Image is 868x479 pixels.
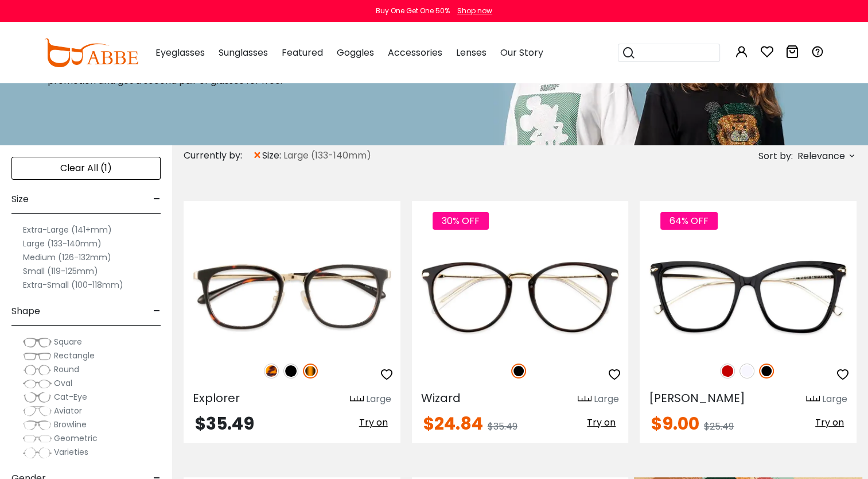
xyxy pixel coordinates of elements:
[815,416,844,429] span: Try on
[421,390,461,406] span: Wizard
[457,6,492,16] div: Shop now
[488,420,517,433] span: $35.49
[54,364,79,375] span: Round
[704,420,734,433] span: $25.49
[44,38,138,67] img: abbeglasses.com
[23,250,111,264] label: Medium (126-132mm)
[54,446,88,458] span: Varieties
[822,392,847,406] div: Large
[184,242,400,351] img: Tortoise Explorer - Metal ,Adjust Nose Pads
[23,378,52,389] img: Oval.png
[412,242,629,351] img: Black Wizard - Metal ,Universal Bridge Fit
[423,411,483,436] span: $24.84
[23,264,98,278] label: Small (119-125mm)
[356,415,391,430] button: Try on
[155,46,205,59] span: Eyeglasses
[23,392,52,403] img: Cat-Eye.png
[651,411,699,436] span: $9.00
[23,350,52,362] img: Rectangle.png
[262,149,283,163] span: size:
[195,411,254,436] span: $35.49
[578,395,591,404] img: size ruler
[456,46,486,59] span: Lenses
[660,212,718,230] span: 64% OFF
[350,395,364,404] img: size ruler
[376,6,450,16] div: Buy One Get One 50%
[264,364,279,378] img: Leopard
[153,186,161,213] span: -
[11,157,161,180] div: Clear All (1)
[720,364,735,378] img: Red
[23,278,123,292] label: Extra-Small (100-118mm)
[500,46,543,59] span: Our Story
[587,416,616,429] span: Try on
[153,298,161,325] span: -
[797,146,845,167] span: Relevance
[283,149,371,163] span: Large (133-140mm)
[54,405,82,416] span: Aviator
[11,186,29,213] span: Size
[739,364,754,378] img: Translucent
[23,433,52,445] img: Geometric.png
[303,364,318,378] img: Tortoise
[54,419,87,430] span: Browline
[54,350,95,361] span: Rectangle
[366,392,391,406] div: Large
[388,46,442,59] span: Accessories
[649,390,745,406] span: [PERSON_NAME]
[23,364,52,376] img: Round.png
[433,212,489,230] span: 30% OFF
[23,405,52,417] img: Aviator.png
[23,223,112,237] label: Extra-Large (141+mm)
[282,46,323,59] span: Featured
[23,237,102,250] label: Large (133-140mm)
[337,46,374,59] span: Goggles
[640,242,857,351] img: Black Gosse - Acetate,Metal ,Universal Bridge Fit
[54,336,82,347] span: Square
[23,419,52,431] img: Browline.png
[759,364,774,378] img: Black
[23,447,52,459] img: Varieties.png
[193,390,240,406] span: Explorer
[451,6,492,16] a: Shop now
[54,391,87,403] span: Cat-Eye
[583,415,619,430] button: Try on
[812,415,847,430] button: Try on
[23,337,52,348] img: Square.png
[219,46,268,59] span: Sunglasses
[54,432,98,444] span: Geometric
[11,298,40,325] span: Shape
[806,395,820,404] img: size ruler
[359,416,388,429] span: Try on
[252,145,262,166] span: ×
[758,149,793,163] span: Sort by:
[184,145,252,166] div: Currently by:
[54,377,72,389] span: Oval
[283,364,298,378] img: Black
[594,392,619,406] div: Large
[511,364,526,378] img: Black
